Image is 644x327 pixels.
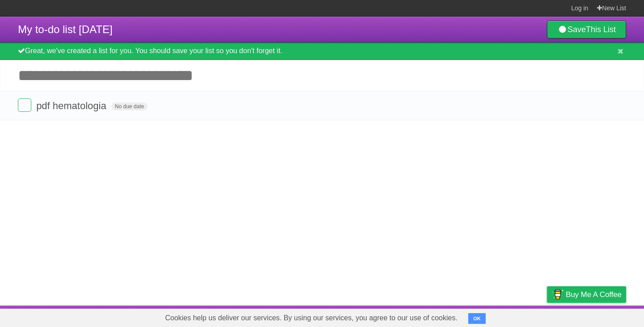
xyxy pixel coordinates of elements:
[36,100,109,111] span: pdf hematologia
[570,308,626,325] a: Suggest a feature
[156,309,466,327] span: Cookies help us deliver our services. By using our services, you agree to our use of cookies.
[111,102,148,110] span: No due date
[505,308,525,325] a: Terms
[428,308,447,325] a: About
[547,286,626,303] a: Buy me a coffee
[458,308,494,325] a: Developers
[535,308,559,325] a: Privacy
[586,25,616,34] b: This List
[547,21,626,38] a: SaveThis List
[566,287,622,302] span: Buy me a coffee
[551,287,563,302] img: Buy me a coffee
[468,313,486,324] button: OK
[18,23,113,35] span: My to-do list [DATE]
[18,98,31,112] label: Done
